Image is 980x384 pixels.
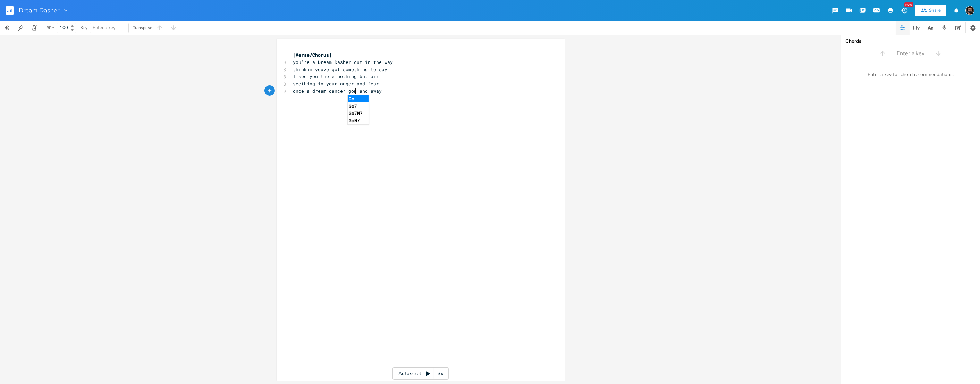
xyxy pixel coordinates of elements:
span: seething in your anger and fear [293,81,379,87]
div: 3x [434,367,447,380]
div: BPM [47,26,54,30]
button: New [897,4,911,17]
span: I see you there nothing but air [293,73,379,80]
li: Go7M7 [348,110,369,117]
span: Enter a key [93,25,116,31]
div: Enter a key for chord recommendations. [841,67,980,82]
span: [Verse/Chorus] [293,52,332,58]
div: Share [929,7,941,14]
li: Go7 [348,102,369,110]
img: Elijah Ballard [965,6,974,15]
div: Key [81,26,87,30]
div: Autoscroll [392,367,449,380]
li: GoM7 [348,117,369,124]
li: Go [348,95,369,102]
span: you're a Dream Dasher out in the way [293,59,393,65]
span: once a dream dancer gon and away [293,88,382,94]
div: Chords [845,39,976,44]
span: Enter a key [897,50,924,58]
span: Dream Dasher [19,7,59,14]
div: New [904,2,913,7]
div: Transpose [133,26,152,30]
button: Share [915,5,946,16]
span: thinkin youve got something to say [293,66,388,73]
